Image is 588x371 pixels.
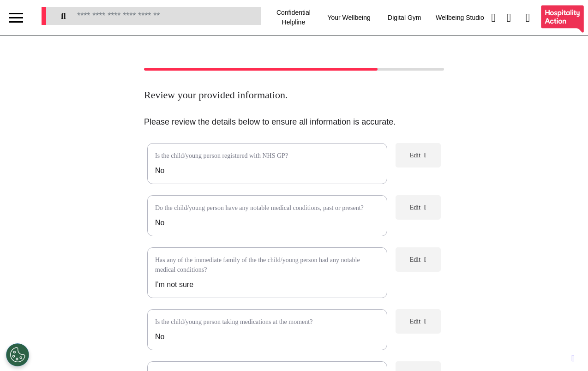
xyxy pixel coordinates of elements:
p: I'm not sure [155,279,379,290]
button: Open Preferences [6,343,29,366]
p: No [155,331,379,342]
p: Please review the details below to ensure all information is accurate. [144,116,444,128]
span: Edit [410,256,420,263]
p: Is the child/young person registered with NHS GP? [155,151,379,161]
p: No [155,217,379,228]
p: Do the child/young person have any notable medical conditions, past or present? [155,203,379,213]
p: Is the child/young person taking medications at the moment? [155,317,379,327]
button: Edit [396,247,441,272]
span: Edit [410,204,420,211]
button: Edit [396,195,441,220]
div: Digital Gym [377,5,432,30]
button: Edit [396,309,441,334]
span: Edit [410,152,420,159]
div: Your Wellbeing [321,5,377,30]
div: Wellbeing Studio [432,5,487,30]
h2: Review your provided information. [144,89,444,101]
p: No [155,165,379,176]
button: Edit [396,143,441,168]
div: Confidential Helpline [266,5,321,30]
span: Edit [410,318,420,325]
p: Has any of the immediate family of the the child/young person had any notable medical conditions? [155,255,379,275]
